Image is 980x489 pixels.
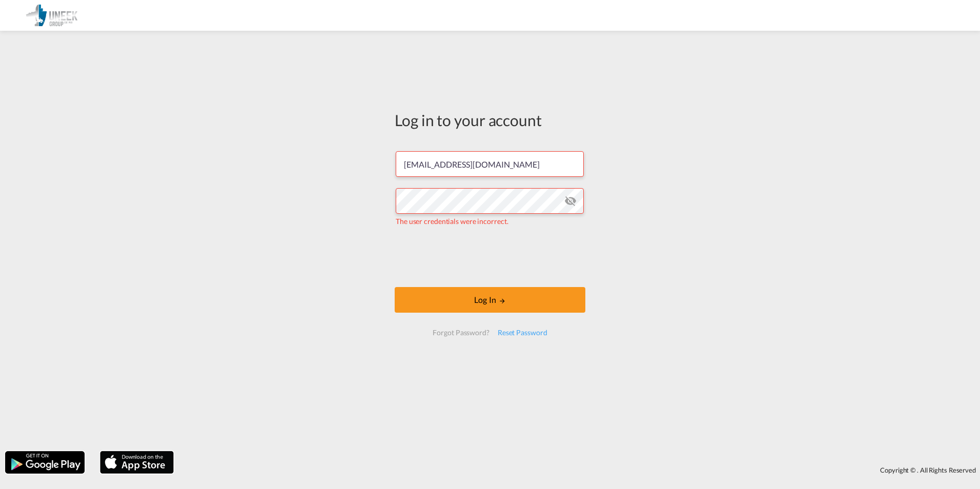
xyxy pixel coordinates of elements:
[179,461,980,479] div: Copyright © . All Rights Reserved
[395,287,585,313] button: LOGIN
[15,4,85,27] img: d96120a0acfa11edb9087d597448d221.png
[494,323,552,342] div: Reset Password
[396,217,508,226] span: The user credentials were incorrect.
[4,450,86,475] img: google.png
[564,195,577,207] md-icon: icon-eye-off
[395,109,585,131] div: Log in to your account
[99,450,175,475] img: apple.png
[428,323,493,342] div: Forgot Password?
[396,151,584,177] input: Enter email/phone number
[412,237,568,277] iframe: reCAPTCHA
